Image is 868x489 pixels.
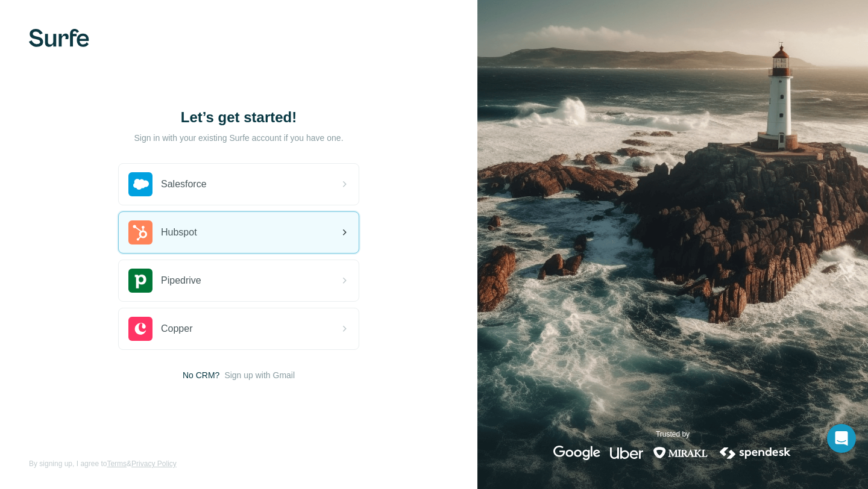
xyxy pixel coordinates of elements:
[161,177,207,192] span: Salesforce
[161,322,192,336] span: Copper
[224,369,295,381] button: Sign up with Gmail
[128,269,153,293] img: pipedrive's logo
[134,132,343,144] p: Sign in with your existing Surfe account if you have one.
[29,458,177,469] span: By signing up, I agree to &
[118,108,359,127] h1: Let’s get started!
[161,225,197,240] span: Hubspot
[656,429,690,440] p: Trusted by
[553,446,600,460] img: google's logo
[29,29,89,47] img: Surfe's logo
[827,424,856,453] div: Open Intercom Messenger
[653,446,708,460] img: mirakl's logo
[128,220,153,244] img: hubspot's logo
[718,446,793,460] img: spendesk's logo
[128,317,153,341] img: copper's logo
[610,446,643,460] img: uber's logo
[107,459,127,468] a: Terms
[128,172,153,196] img: salesforce's logo
[161,273,201,288] span: Pipedrive
[183,369,219,381] span: No CRM?
[131,459,177,468] a: Privacy Policy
